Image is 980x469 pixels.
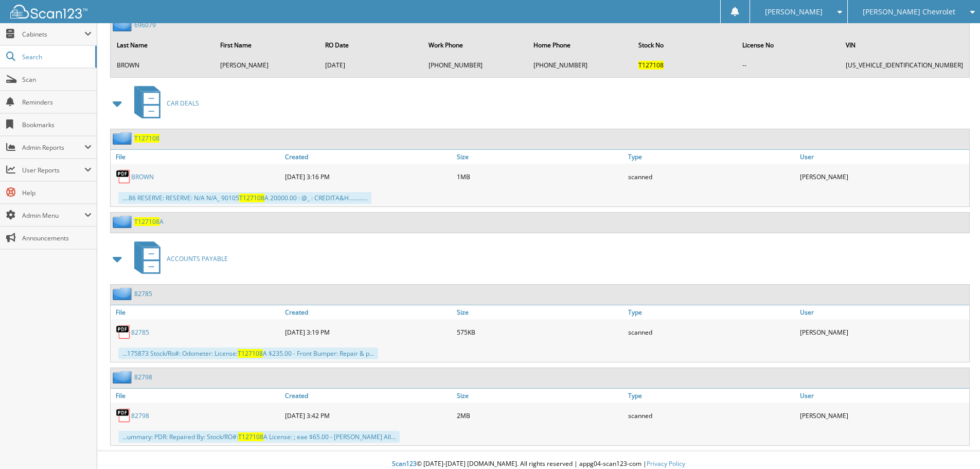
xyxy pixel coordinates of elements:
[215,57,319,74] td: [PERSON_NAME]
[22,211,84,220] span: Admin Menu
[134,134,159,143] a: T127108
[423,57,527,74] td: [PHONE_NUMBER]
[238,349,263,358] span: T127108
[111,150,282,164] a: File
[282,322,454,342] div: [DATE] 3:19 PM
[118,431,400,443] div: ...ummary: PDR: Repaired By: Stock/RO#: A License: ; eae $65.00 - [PERSON_NAME] All...
[320,57,422,74] td: [DATE]
[797,389,969,403] a: User
[22,143,84,152] span: Admin Reports
[454,305,626,319] a: Size
[626,305,797,319] a: Type
[626,166,797,187] div: scanned
[282,389,454,403] a: Created
[797,322,969,342] div: [PERSON_NAME]
[111,305,282,319] a: File
[647,459,685,468] a: Privacy Policy
[797,305,969,319] a: User
[116,408,131,423] img: PDF.png
[22,98,92,107] span: Reminders
[116,324,131,340] img: PDF.png
[282,405,454,426] div: [DATE] 3:42 PM
[423,34,527,56] th: Work Phone
[167,99,199,108] span: CAR DEALS
[454,322,626,342] div: 575KB
[10,5,87,19] img: scan123-logo-white.svg
[113,19,134,31] img: folder2.png
[22,75,92,84] span: Scan
[134,21,156,29] a: 696079
[113,371,134,384] img: folder2.png
[633,34,736,56] th: Stock No
[239,194,264,202] span: T127108
[797,166,969,187] div: [PERSON_NAME]
[320,34,422,56] th: RO Date
[131,172,154,181] a: BROWN
[626,322,797,342] div: scanned
[113,132,134,145] img: folder2.png
[22,166,84,175] span: User Reports
[282,166,454,187] div: [DATE] 3:16 PM
[131,411,149,420] a: 82798
[22,30,84,39] span: Cabinets
[841,34,968,56] th: VIN
[113,215,134,228] img: folder2.png
[113,287,134,300] img: folder2.png
[134,217,164,226] a: T127108A
[765,9,823,15] span: [PERSON_NAME]
[167,254,228,263] span: ACCOUNTS PAYABLE
[282,305,454,319] a: Created
[454,166,626,187] div: 1MB
[111,389,282,403] a: File
[454,389,626,403] a: Size
[841,57,968,74] td: [US_VEHICLE_IDENTIFICATION_NUMBER]
[282,150,454,164] a: Created
[134,217,159,226] span: T127108
[112,34,214,56] th: Last Name
[454,150,626,164] a: Size
[929,420,980,469] iframe: Chat Widget
[454,405,626,426] div: 2MB
[131,328,149,337] a: 82785
[238,432,263,441] span: T127108
[22,53,90,61] span: Search
[22,188,92,197] span: Help
[528,34,632,56] th: Home Phone
[737,34,840,56] th: License No
[215,34,319,56] th: First Name
[134,289,152,298] a: 82785
[626,405,797,426] div: scanned
[112,57,214,74] td: BROWN
[797,150,969,164] a: User
[118,348,378,359] div: ...175873 Stock/Ro#: Odometer: License: A $235.00 - Front Bumper: Repair & p...
[392,459,417,468] span: Scan123
[128,238,228,279] a: ACCOUNTS PAYABLE
[737,57,840,74] td: --
[626,389,797,403] a: Type
[797,405,969,426] div: [PERSON_NAME]
[116,169,131,184] img: PDF.png
[528,57,632,74] td: [PHONE_NUMBER]
[626,150,797,164] a: Type
[22,120,92,129] span: Bookmarks
[638,61,664,70] span: T127108
[863,9,955,15] span: [PERSON_NAME] Chevrolet
[118,192,371,204] div: ....86 RESERVE: RESERVE: N/A N/A_ 90105 A 20000.00 : @_ : CREDITA&H............
[134,373,152,381] a: 82798
[22,234,92,242] span: Announcements
[128,83,199,124] a: CAR DEALS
